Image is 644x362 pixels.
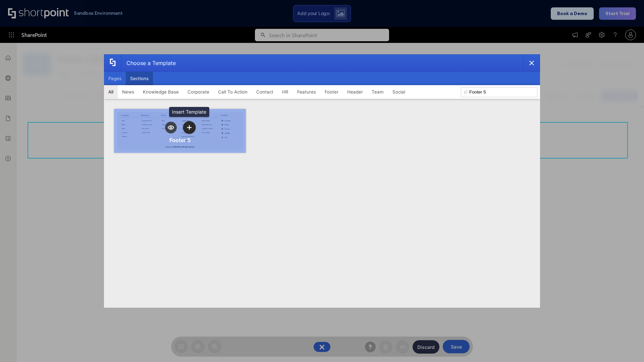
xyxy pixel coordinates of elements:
button: Footer [320,85,343,99]
button: HR [278,85,293,99]
button: Contact [252,85,278,99]
button: Pages [104,72,126,85]
button: News [118,85,139,99]
button: All [104,85,118,99]
button: Social [388,85,410,99]
button: Knowledge Base [139,85,183,99]
div: Footer 5 [169,137,191,143]
iframe: Chat Widget [523,284,644,362]
button: Header [343,85,367,99]
div: template selector [104,54,540,308]
input: Search [461,87,537,97]
button: Team [367,85,388,99]
button: Sections [126,72,153,85]
button: Corporate [183,85,214,99]
button: Features [293,85,320,99]
div: Choose a Template [121,55,176,71]
button: Call To Action [214,85,252,99]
